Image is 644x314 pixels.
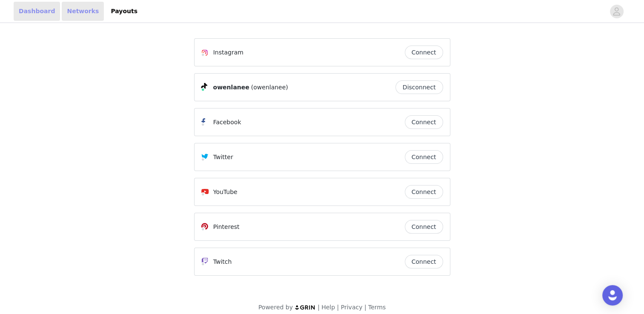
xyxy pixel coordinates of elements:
button: Connect [405,255,443,268]
button: Connect [405,185,443,199]
img: Instagram Icon [201,49,208,56]
a: Networks [62,2,104,21]
a: Help [321,304,335,311]
button: Connect [405,46,443,59]
span: | [318,304,320,311]
p: Instagram [213,48,243,57]
button: Connect [405,115,443,129]
p: Facebook [213,118,241,127]
span: | [337,304,339,311]
span: owenlanee [213,83,249,92]
p: YouTube [213,188,238,197]
div: avatar [613,5,621,18]
a: Payouts [106,2,143,21]
span: | [364,304,366,311]
p: Twitter [213,153,233,162]
a: Terms [368,304,386,311]
button: Disconnect [395,80,443,94]
a: Dashboard [14,2,60,21]
p: Twitch [213,257,232,266]
a: Privacy [341,304,363,311]
img: logo [295,305,316,310]
span: Powered by [258,304,293,311]
div: Open Intercom Messenger [602,285,623,305]
button: Connect [405,150,443,164]
span: (owenlanee) [251,83,288,92]
button: Connect [405,220,443,234]
p: Pinterest [213,223,240,231]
